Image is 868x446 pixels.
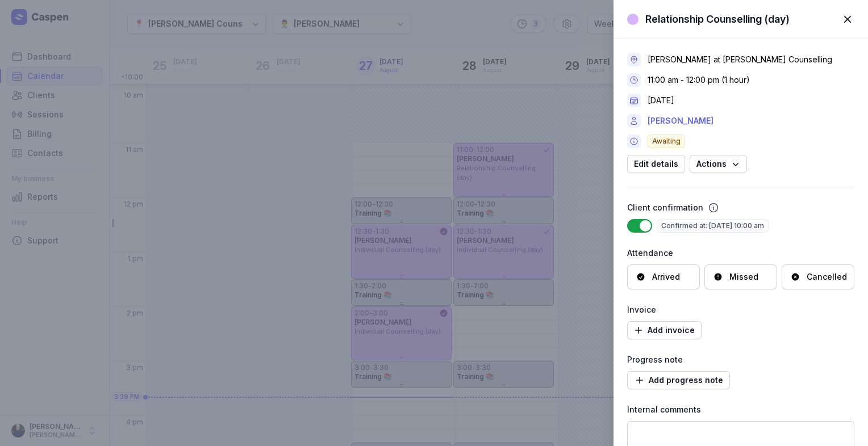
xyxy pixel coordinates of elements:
div: [PERSON_NAME] at [PERSON_NAME] Counselling [648,54,832,65]
div: Invoice [627,303,854,317]
button: Edit details [627,155,685,173]
span: Awaiting [648,134,685,148]
div: Arrived [652,271,680,283]
span: Confirmed at: [DATE] 10:00 am [657,219,769,233]
div: 11:00 am - 12:00 pm (1 hour) [648,74,750,86]
div: Internal comments [627,403,854,416]
span: Add invoice [634,323,695,337]
div: [DATE] [648,95,674,106]
div: Progress note [627,353,854,367]
div: Cancelled [807,271,847,283]
div: Client confirmation [627,201,703,214]
span: Add progress note [634,373,723,387]
div: Missed [729,271,758,283]
button: Actions [690,155,747,173]
a: [PERSON_NAME] [648,114,713,128]
span: Actions [696,157,740,171]
div: Relationship Counselling (day) [645,12,790,26]
div: Attendance [627,246,854,260]
span: Edit details [634,157,678,171]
